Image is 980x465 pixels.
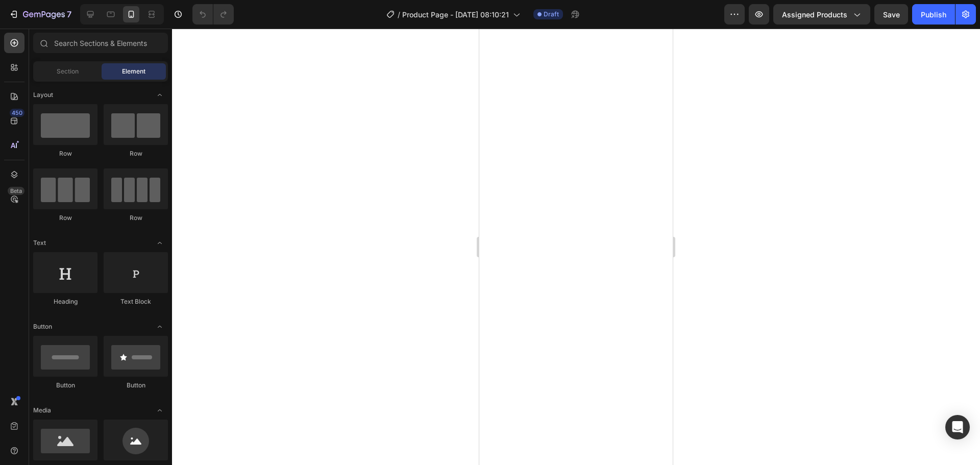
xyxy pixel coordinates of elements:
[33,297,97,306] div: Heading
[152,402,168,419] span: Toggle open
[122,67,145,76] span: Element
[10,109,24,117] div: 450
[67,8,71,20] p: 7
[104,213,168,223] div: Row
[8,187,24,195] div: Beta
[921,9,946,20] div: Publish
[544,10,559,19] span: Draft
[152,87,168,103] span: Toggle open
[402,9,509,20] span: Product Page - [DATE] 08:10:21
[874,4,908,25] button: Save
[945,415,970,439] div: Open Intercom Messenger
[104,297,168,306] div: Text Block
[192,4,234,25] div: Undo/Redo
[883,10,900,19] span: Save
[33,213,97,223] div: Row
[33,90,53,100] span: Layout
[104,381,168,390] div: Button
[33,149,97,158] div: Row
[782,9,847,20] span: Assigned Products
[33,322,52,331] span: Button
[152,319,168,335] span: Toggle open
[398,9,400,20] span: /
[33,381,97,390] div: Button
[33,238,46,248] span: Text
[33,406,51,415] span: Media
[104,149,168,158] div: Row
[4,4,76,25] button: 7
[33,33,168,53] input: Search Sections & Elements
[57,67,79,76] span: Section
[479,29,673,465] iframe: Design area
[912,4,955,25] button: Publish
[773,4,870,25] button: Assigned Products
[152,235,168,251] span: Toggle open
